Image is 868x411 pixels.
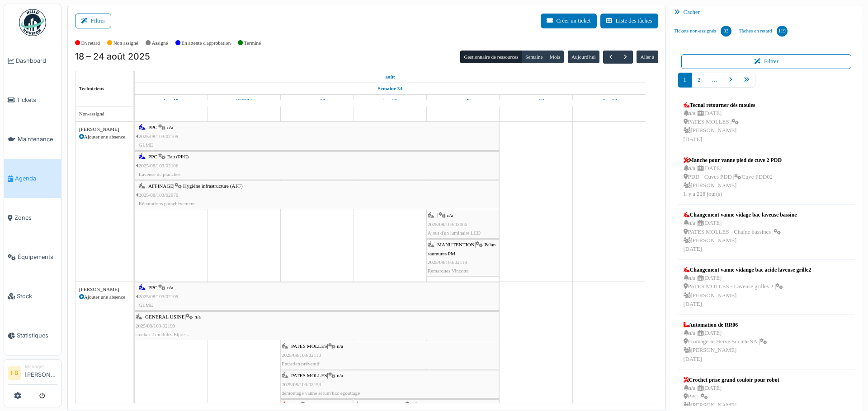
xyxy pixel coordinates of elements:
a: … [706,73,723,88]
div: Manche pour vanne pied de cuve 2 PDD [684,156,782,164]
a: Changement vanne vidage bac laveuse bassine n/a |[DATE] PATES MOLLES - Chaîne bassines | [PERSON_... [681,208,799,256]
span: Agenda [15,174,57,183]
button: Précédent [603,51,618,64]
span: n/a [337,343,343,349]
span: PATES MOLLES [291,343,327,349]
div: Tecnal retourner dès moules [684,101,755,109]
a: 18 août 2025 [383,71,397,83]
div: | [282,371,498,397]
span: n/a [447,212,453,218]
label: Assigné [152,39,168,47]
button: Filtrer [681,54,852,69]
a: Équipements [4,237,61,277]
span: GSV [310,402,320,407]
div: n/a | [DATE] PATES MOLLES - Chaîne bassines | [PERSON_NAME] [DATE] [684,219,797,254]
div: Non-assigné [79,110,129,118]
div: Crochet prise grand couloir pour robot [684,376,779,384]
div: n/a | [DATE] Fromagerie Herve Societe SA | [PERSON_NAME] [DATE] [684,329,767,364]
span: Palan saumures PM [428,242,495,256]
div: | [428,240,498,275]
span: Eau (PPC) [167,154,189,159]
button: Mois [546,51,564,63]
span: démontage vanne sérum bac égouttage [282,390,360,396]
span: 2025/08/103/02153 [282,382,321,387]
button: Semaine [522,51,547,63]
div: n/a | [DATE] PDD - Cuves PDD | Cuve PDD02 [PERSON_NAME] Il y a 228 jour(s) [684,164,782,199]
a: 19 août 2025 [233,95,255,106]
a: Changement vanne vidange bac acide laveuse grille2 n/a |[DATE] PATES MOLLES - Laveuse grilles 2 |... [681,263,814,311]
a: Agenda [4,159,61,198]
span: Techniciens [79,86,104,91]
span: n/a [194,314,201,319]
a: 20 août 2025 [307,95,327,106]
span: AFFINAGE [148,183,173,189]
a: Tickets [4,80,61,120]
div: [PERSON_NAME] [79,286,129,293]
span: Zones [14,213,57,222]
a: 2 [692,73,706,88]
span: Laveuse de planches [139,171,181,177]
span: 2025/08/103/02199 [136,323,175,328]
span: n/a [337,373,343,378]
a: 24 août 2025 [599,95,619,106]
span: PATES MOLLES [291,373,327,378]
div: | [139,182,498,208]
span: Tickets [17,96,57,104]
span: Stock [17,292,57,300]
span: Dashboard [16,56,57,65]
span: PPC [148,154,157,159]
label: En attente d'approbation [181,39,231,47]
span: Équipements [18,253,57,261]
div: | [139,283,498,309]
div: Cacher [670,6,863,19]
nav: pager [678,73,855,95]
span: 2025/08/103/02110 [282,352,321,358]
div: Manager [25,363,57,370]
a: Manche pour vanne pied de cuve 2 PDD n/a |[DATE] PDD - Cuves PDD |Cuve PDD02 [PERSON_NAME]Il y a ... [681,154,784,201]
div: | [136,313,498,339]
label: Non assigné [113,39,138,47]
span: Remarques Vinçotte [428,268,469,273]
div: Ajouter une absence [79,293,129,301]
label: Terminé [244,39,261,47]
a: Tecnal retourner dès moules n/a |[DATE] PATES MOLLES | [PERSON_NAME][DATE] [681,99,758,146]
div: 119 [777,26,788,37]
a: Maintenance [4,120,61,159]
li: FB [8,366,21,380]
li: [PERSON_NAME] [25,363,57,383]
a: 18 août 2025 [161,95,180,106]
div: Ajouter une absence [79,133,129,141]
button: Liste des tâches [600,14,658,28]
span: Réparations parachèvement [139,201,195,206]
a: 22 août 2025 [453,95,473,106]
a: Zones [4,198,61,237]
span: 2025/08/103/02106 [139,163,179,168]
button: Aujourd'hui [568,51,599,63]
span: GLME [139,302,153,308]
button: Suivant [618,51,633,64]
a: Statistiques [4,316,61,355]
span: Maintenance [18,135,57,143]
a: Stock [4,277,61,316]
div: Changement vanne vidage bac laveuse bassine [684,211,797,219]
span: MANUTENTION [437,242,475,247]
a: 21 août 2025 [381,95,400,106]
span: Écrèmeuse lait [415,402,444,407]
a: Automation de RR06 n/a |[DATE] Fromagerie Herve Societe SA | [PERSON_NAME][DATE] [681,319,769,366]
button: Créer un ticket [541,14,597,28]
span: Ajout d'un luminaire LED [428,230,481,236]
span: n/a [167,125,174,130]
a: Dashboard [4,41,61,80]
div: Changement vanne vidange bac acide laveuse grille2 [684,266,811,274]
span: 2025/08/103/02066 [428,222,467,227]
span: Entretien préventif [282,361,320,366]
span: n/a [167,285,174,290]
span: PPC [291,402,300,407]
a: 1 [678,73,692,88]
div: n/a | [DATE] PATES MOLLES - Laveuse grilles 2 | [PERSON_NAME] [DATE] [684,274,811,309]
div: | [139,123,498,149]
div: | [139,152,498,179]
a: FB Manager[PERSON_NAME] [8,363,57,385]
button: Aller à [637,51,658,63]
